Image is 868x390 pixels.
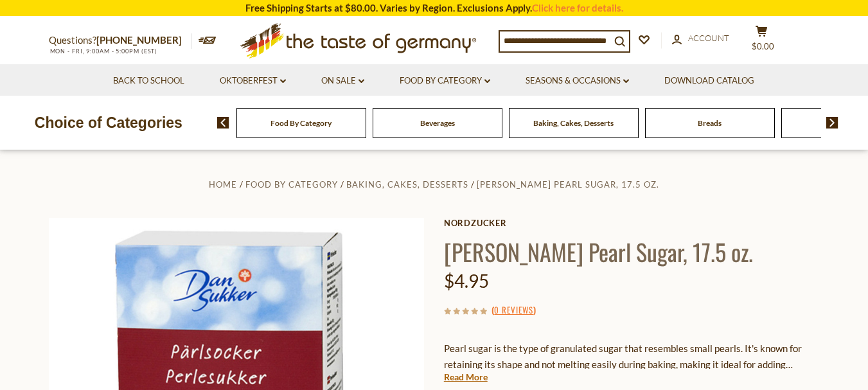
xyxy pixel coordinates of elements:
a: Baking, Cakes, Desserts [346,179,468,190]
h1: [PERSON_NAME] Pearl Sugar, 17.5 oz. [444,237,820,266]
a: Oktoberfest [220,74,286,88]
a: Food By Category [400,74,490,88]
a: Food By Category [245,179,338,190]
a: Beverages [420,118,455,128]
a: [PERSON_NAME] Pearl Sugar, 17.5 oz. [477,179,659,190]
a: 0 Reviews [494,303,533,317]
a: Read More [444,371,488,384]
a: [PHONE_NUMBER] [96,34,182,46]
span: $0.00 [752,41,774,51]
a: Food By Category [270,118,332,128]
span: ( ) [492,303,536,316]
a: Account [672,31,729,46]
span: $4.95 [444,270,489,292]
p: Questions? [49,32,191,49]
a: Seasons & Occasions [526,74,629,88]
a: Breads [698,118,722,128]
a: Download Catalog [664,74,754,88]
a: Home [209,179,237,190]
span: Account [688,33,729,43]
a: Baking, Cakes, Desserts [533,118,614,128]
span: MON - FRI, 9:00AM - 5:00PM (EST) [49,48,158,55]
button: $0.00 [743,25,781,57]
p: Pearl sugar is the type of granulated sugar that resembles small pearls. It's known for retaining... [444,341,820,373]
a: Nordzucker [444,218,820,228]
img: previous arrow [217,117,229,129]
img: next arrow [826,117,838,129]
a: Back to School [113,74,184,88]
a: Click here for details. [532,2,623,13]
a: On Sale [321,74,364,88]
